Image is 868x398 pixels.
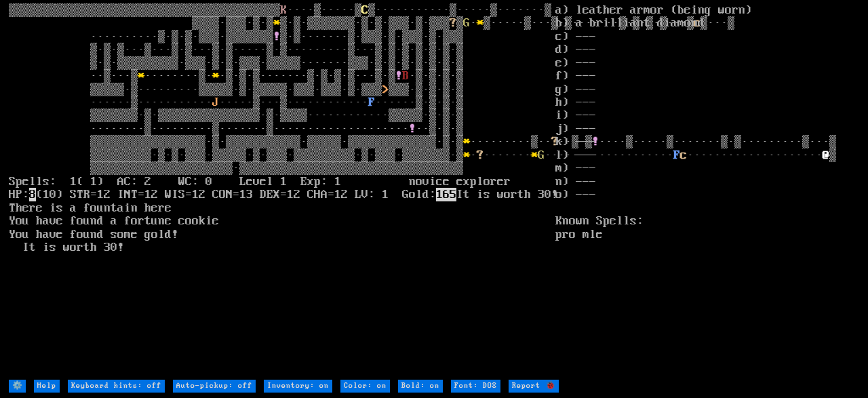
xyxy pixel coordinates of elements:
font: F [368,96,375,109]
font: J [212,96,219,109]
input: ⚙️ [9,380,26,393]
input: Help [34,380,60,393]
font: > [382,83,389,96]
input: Inventory: on [264,380,332,393]
font: G [463,16,470,30]
font: B [402,69,409,83]
font: ? [477,148,484,162]
larn: ▒▒▒▒▒▒▒▒▒▒▒▒▒▒▒▒▒▒▒▒▒▒▒▒▒▒▒▒▒▒▒▒▒▒▒▒▒▒▒▒ ····▒·····▒ ▒···········▒·····▒·······▒ ▒▒▒▒·▒▒▒·▒·▒ ▒·▒... [9,4,555,378]
mark: 8 [29,188,36,201]
font: ! [409,122,416,136]
stats: a) leather armor (being worn) b) a brilliant diamond c) --- d) --- e) --- f) --- g) --- h) --- i)... [555,4,859,378]
input: Keyboard hints: off [68,380,165,393]
input: Color: on [340,380,390,393]
font: ? [551,135,558,148]
input: Bold: on [398,380,443,393]
font: ! [273,30,280,43]
input: Report 🐞 [509,380,559,393]
font: ! [395,69,402,83]
input: Auto-pickup: off [173,380,256,393]
font: G [538,148,545,162]
input: Font: DOS [451,380,500,393]
mark: 165 [436,188,456,201]
font: C [361,3,368,17]
font: ? [450,16,456,30]
font: K [280,3,287,17]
